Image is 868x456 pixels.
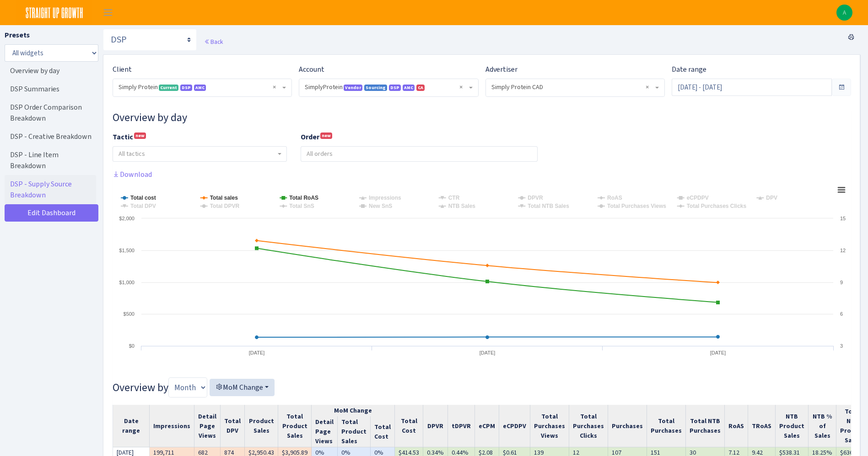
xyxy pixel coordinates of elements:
[369,203,392,209] tspan: New SnS
[687,195,709,201] tspan: eCPDPV
[395,405,423,447] th: Total Cost
[647,405,686,447] th: Total Purchases
[5,146,96,175] a: DSP - Line Item Breakdown
[204,37,223,46] a: Back
[5,30,30,41] label: Presets
[119,149,145,158] span: All tactics
[344,85,362,91] span: Vendor
[130,203,156,209] tspan: Total DPV
[607,203,666,209] tspan: Total Purchases Views
[129,343,135,349] text: $0
[809,405,836,447] th: NTB % of Sales
[245,405,278,447] th: Product Sales
[113,170,152,179] a: Download
[299,64,324,75] label: Account
[113,64,132,75] label: Client
[725,405,748,447] th: RoAS
[119,83,280,92] span: Simply Protein <span class="badge badge-success">Current</span><span class="badge badge-primary">...
[836,5,852,21] a: A
[194,85,206,91] span: AMC
[113,79,291,96] span: Simply Protein <span class="badge badge-success">Current</span><span class="badge badge-primary">...
[312,405,395,416] th: MoM Change
[840,343,843,349] text: 3
[5,127,96,146] a: DSP - Creative Breakdown
[448,203,476,209] tspan: NTB Sales
[486,79,664,96] span: Simply Protein CAD
[5,98,96,127] a: DSP Order Comparison Breakdown
[710,350,726,355] tspan: [DATE]
[210,203,240,209] tspan: Total DPVR
[312,416,338,447] th: Detail Page Views
[530,405,569,447] th: Total Purchases Views
[403,85,415,91] span: AMC
[499,405,530,447] th: eCPDPV
[416,85,425,91] span: CA
[485,64,518,75] label: Advertiser
[119,280,135,285] text: $1,000
[491,83,653,92] span: Simply Protein CAD
[134,133,146,139] sup: new
[569,405,608,447] th: Total Purchases Clicks
[278,405,312,447] th: Total Product Sales
[608,405,647,447] th: Purchases
[672,64,706,75] label: Date range
[840,311,843,317] text: 6
[480,350,496,355] tspan: [DATE]
[113,405,150,447] th: Date range
[210,379,275,396] button: MoM Change
[289,203,314,209] tspan: Total SnS
[97,5,119,20] button: Toggle navigation
[475,405,499,447] th: eCPM
[5,204,98,222] a: Edit Dashboard
[687,203,747,209] tspan: Total Purchases Clicks
[389,85,401,91] span: DSP
[194,405,221,447] th: Detail Page Views
[113,377,851,398] h3: Overview by
[448,195,460,201] tspan: CTR
[273,83,276,92] span: Remove all items
[210,195,238,201] tspan: Total sales
[159,85,178,91] span: Current
[289,195,318,201] tspan: Total RoAS
[5,62,96,80] a: Overview by day
[748,405,776,447] th: TRoAS
[338,416,371,447] th: Total Product Sales
[364,85,387,91] span: Sourcing
[301,132,319,142] b: Order
[124,311,135,317] text: $500
[840,248,846,253] text: 12
[528,203,569,209] tspan: Total NTB Sales
[423,405,448,447] th: DPVR
[5,175,96,204] a: DSP - Supply Source Breakdown
[299,79,478,96] span: SimplyProtein <span class="badge badge-primary">Vendor</span><span class="badge badge-info">Sourc...
[459,83,463,92] span: Remove all items
[836,5,852,21] img: Adriana Lara
[113,132,133,142] b: Tactic
[180,85,192,91] span: DSP
[305,83,467,92] span: SimplyProtein <span class="badge badge-primary">Vendor</span><span class="badge badge-info">Sourc...
[369,195,401,201] tspan: Impressions
[119,216,135,221] text: $2,000
[130,195,156,201] tspan: Total cost
[448,405,475,447] th: tDPVR
[150,405,194,447] th: Impressions
[249,350,265,355] tspan: [DATE]
[371,416,395,447] th: Total Cost
[528,195,543,201] tspan: DPVR
[840,216,846,221] text: 15
[320,133,332,139] sup: new
[840,280,843,285] text: 9
[113,111,851,124] h3: Widget #10
[776,405,809,447] th: NTB Product Sales
[301,147,537,161] input: All orders
[119,248,135,253] text: $1,500
[607,195,622,201] tspan: RoAS
[686,405,725,447] th: Total NTB Purchases
[221,405,245,447] th: Total DPV
[646,83,649,92] span: Remove all items
[5,80,96,98] a: DSP Summaries
[766,195,777,201] tspan: DPV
